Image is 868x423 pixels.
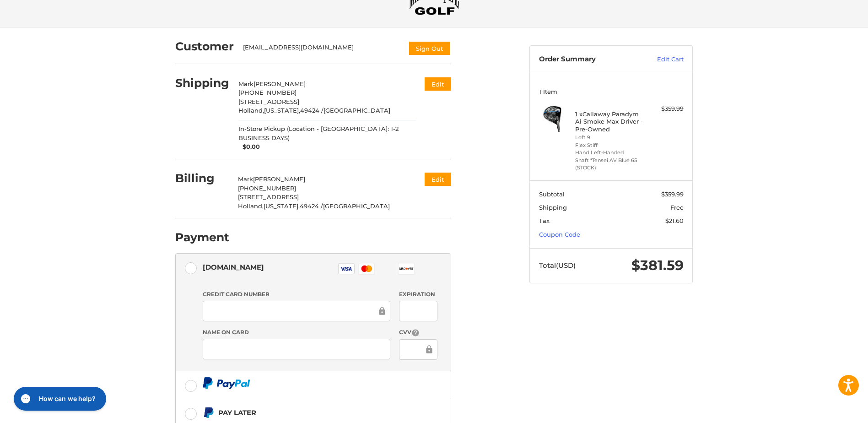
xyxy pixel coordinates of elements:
span: In-Store Pickup (Location - [GEOGRAPHIC_DATA]: 1-2 BUSINESS DAYS) [238,125,416,142]
h2: Shipping [175,76,229,90]
span: [GEOGRAPHIC_DATA] [323,202,390,210]
h4: 1 x Callaway Paradym Ai Smoke Max Driver - Pre-Owned [575,110,645,133]
li: Flex Stiff [575,141,645,149]
label: Name on Card [203,328,390,336]
iframe: Gorgias live chat messenger [9,384,109,414]
button: Sign Out [408,41,451,56]
span: 49424 / [300,202,323,210]
span: $381.59 [631,257,684,274]
span: [PHONE_NUMBER] [238,89,297,96]
div: [EMAIL_ADDRESS][DOMAIN_NAME] [243,43,399,56]
button: Edit [425,173,451,186]
span: Subtotal [539,190,565,198]
span: [STREET_ADDRESS] [238,98,299,105]
span: Shipping [539,204,567,211]
span: [GEOGRAPHIC_DATA] [323,107,390,114]
span: Mark [238,175,253,183]
button: Edit [425,77,451,91]
div: [DOMAIN_NAME] [203,260,264,275]
h3: Order Summary [539,55,637,64]
span: [STREET_ADDRESS] [238,193,299,201]
label: Expiration [399,290,437,298]
span: $21.60 [665,217,684,224]
span: Total (USD) [539,261,576,270]
li: Loft 9 [575,134,645,141]
a: Edit Cart [637,55,684,64]
li: Shaft *Tensei AV Blue 65 (STOCK) [575,157,645,172]
a: Coupon Code [539,231,580,238]
div: $359.99 [647,104,684,114]
h2: Payment [175,230,229,244]
h3: 1 Item [539,88,684,95]
iframe: Google Customer Reviews [793,398,868,423]
span: Mark [238,80,253,87]
span: Holland, [238,107,264,114]
img: Pay Later icon [203,407,214,418]
span: $359.99 [661,190,684,198]
span: 49424 / [300,107,323,114]
span: [PERSON_NAME] [253,80,306,87]
span: [US_STATE], [264,202,300,210]
label: CVV [399,328,437,337]
li: Hand Left-Handed [575,149,645,157]
span: Holland, [238,202,264,210]
label: Credit Card Number [203,290,390,298]
span: [PERSON_NAME] [253,175,305,183]
img: PayPal icon [203,377,250,389]
span: [PHONE_NUMBER] [238,184,296,192]
h2: Customer [175,39,234,54]
div: Pay Later [218,405,394,420]
h2: Billing [175,171,229,185]
span: $0.00 [238,142,260,152]
span: [US_STATE], [264,107,300,114]
span: Tax [539,217,550,224]
span: Free [670,204,684,211]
